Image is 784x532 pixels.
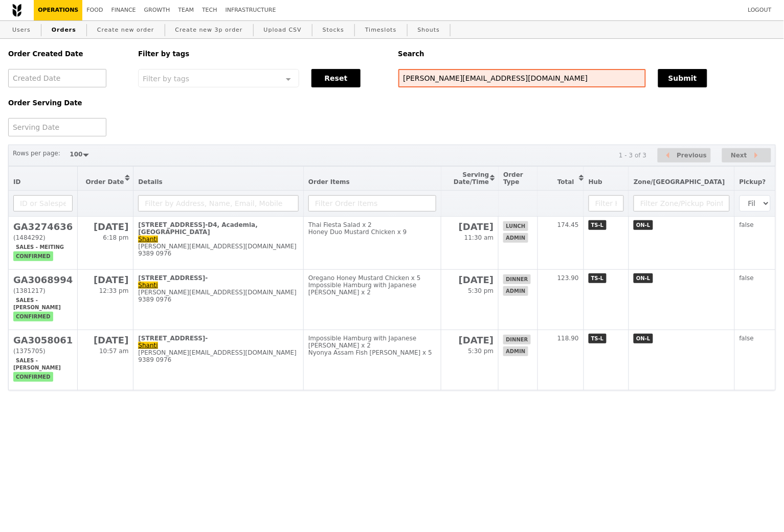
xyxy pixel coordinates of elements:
span: ON-L [634,220,653,230]
input: Filter Hub [589,195,624,212]
h2: [DATE] [82,274,128,285]
span: ON-L [634,334,653,343]
h2: GA3058061 [13,335,73,345]
div: Impossible Hamburg with Japanese [PERSON_NAME] x 2 [308,282,436,296]
span: Sales - Meiting [13,242,66,252]
span: Pickup? [740,178,766,186]
div: Impossible Hamburg with Japanese [PERSON_NAME] x 2 [308,335,436,349]
h2: GA3274636 [13,221,73,232]
span: 174.45 [557,221,579,228]
a: Create new order [93,21,159,39]
span: confirmed [13,312,53,321]
div: 9389 0976 [138,356,299,363]
input: Serving Date [8,118,106,136]
span: confirmed [13,251,53,261]
span: confirmed [13,372,53,382]
span: Zone/[GEOGRAPHIC_DATA] [634,178,725,186]
span: false [740,335,754,342]
a: Orders [48,21,80,39]
img: Grain logo [12,4,21,17]
span: Sales - [PERSON_NAME] [13,356,63,373]
h2: GA3068994 [13,274,73,285]
span: Filter by tags [143,74,189,83]
div: [STREET_ADDRESS]- [138,274,299,282]
h2: [DATE] [446,274,494,285]
span: ON-L [634,273,653,283]
span: Details [138,178,162,186]
span: 11:30 am [464,234,494,241]
input: Filter Zone/Pickup Point [634,195,730,212]
div: [PERSON_NAME][EMAIL_ADDRESS][DOMAIN_NAME] [138,243,299,250]
span: TS-L [589,273,607,283]
span: Order Items [308,178,350,186]
input: Search any field [398,69,646,87]
span: ID [13,178,20,186]
span: 6:18 pm [103,234,128,241]
div: (1484292) [13,234,73,241]
h2: [DATE] [82,221,128,232]
button: Reset [311,69,361,87]
a: Shouts [414,21,444,39]
a: Upload CSV [260,21,306,39]
a: Create new 3p order [171,21,247,39]
input: Filter Order Items [308,195,436,212]
span: TS-L [589,334,607,343]
span: 10:57 am [99,348,128,355]
div: Oregano Honey Mustard Chicken x 5 [308,274,436,282]
h5: Order Created Date [8,50,126,58]
h2: [DATE] [446,335,494,345]
span: Previous [677,149,707,161]
span: Sales - [PERSON_NAME] [13,295,63,312]
input: Filter by Address, Name, Email, Mobile [138,195,299,212]
a: Shanti [138,236,158,243]
div: [PERSON_NAME][EMAIL_ADDRESS][DOMAIN_NAME] [138,289,299,296]
h2: [DATE] [446,221,494,232]
button: Previous [658,148,711,163]
span: false [740,274,754,282]
input: ID or Salesperson name [13,195,73,212]
span: dinner [503,335,530,344]
a: Shanti [138,342,158,349]
div: [STREET_ADDRESS]-D4, Academia, [GEOGRAPHIC_DATA] [138,221,299,236]
span: 5:30 pm [468,348,494,355]
h5: Filter by tags [138,50,386,58]
span: dinner [503,274,530,284]
span: Next [731,149,747,161]
span: admin [503,346,528,356]
span: TS-L [589,220,607,230]
div: 9389 0976 [138,296,299,303]
span: lunch [503,221,528,231]
input: Created Date [8,69,106,87]
a: Users [8,21,35,39]
div: (1381217) [13,287,73,294]
label: Rows per page: [13,148,60,158]
span: admin [503,286,528,296]
span: 5:30 pm [468,287,494,294]
span: 123.90 [557,274,579,282]
div: Thai Fiesta Salad x 2 [308,221,436,228]
button: Next [722,148,771,163]
h5: Order Serving Date [8,99,126,107]
span: false [740,221,754,228]
div: Honey Duo Mustard Chicken x 9 [308,228,436,236]
a: Shanti [138,282,158,289]
span: 12:33 pm [99,287,129,294]
div: Nyonya Assam Fish [PERSON_NAME] x 5 [308,349,436,356]
span: Order Type [503,171,523,186]
h5: Search [398,50,776,58]
a: Timeslots [361,21,400,39]
div: 9389 0976 [138,250,299,257]
span: Hub [589,178,602,186]
div: [STREET_ADDRESS]- [138,335,299,342]
a: Stocks [319,21,348,39]
div: 1 - 3 of 3 [619,152,646,159]
div: [PERSON_NAME][EMAIL_ADDRESS][DOMAIN_NAME] [138,349,299,356]
span: 118.90 [557,335,579,342]
h2: [DATE] [82,335,128,345]
span: admin [503,233,528,243]
button: Submit [658,69,707,87]
div: (1375705) [13,348,73,355]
